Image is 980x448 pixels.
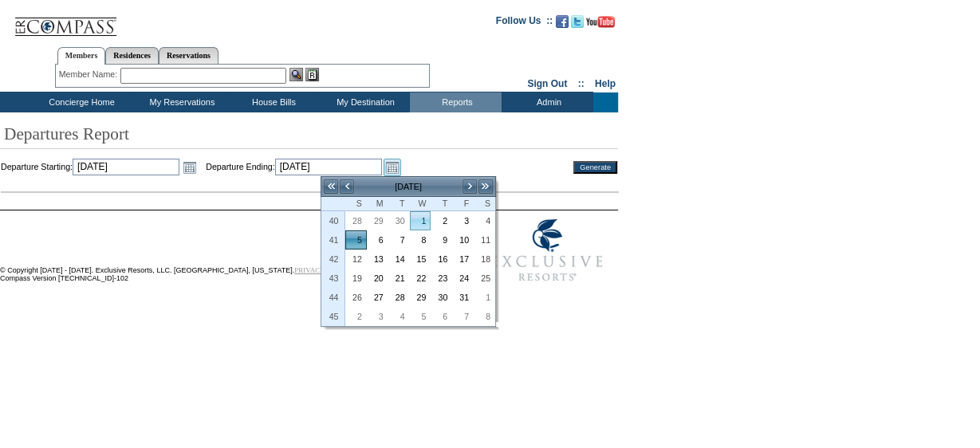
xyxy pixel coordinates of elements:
a: 6 [368,231,388,249]
th: Wednesday [410,197,431,211]
td: Tuesday, October 21, 2025 [388,269,410,288]
a: 8 [474,308,494,325]
a: 2 [431,212,451,230]
a: Follow us on Twitter [571,20,584,29]
td: Saturday, October 25, 2025 [474,269,495,288]
td: Thursday, October 02, 2025 [431,211,452,230]
td: Wednesday, October 22, 2025 [410,269,431,288]
td: Thursday, October 30, 2025 [431,288,452,307]
a: > [462,179,478,195]
td: Thursday, November 06, 2025 [431,307,452,326]
td: Thursday, October 16, 2025 [431,250,452,269]
a: PRIVACY POLICY [294,266,352,274]
a: << [323,179,339,195]
td: Sunday, October 26, 2025 [345,288,367,307]
td: Monday, October 06, 2025 [367,230,388,250]
td: Friday, October 17, 2025 [452,250,474,269]
a: 28 [389,289,409,306]
td: Departure Starting: Departure Ending: [1,159,556,176]
a: 8 [411,231,431,249]
td: Wednesday, October 15, 2025 [410,250,431,269]
a: 2 [346,308,366,325]
th: 40 [321,211,345,230]
a: 29 [411,289,431,306]
td: Sunday, September 28, 2025 [345,211,367,230]
input: Generate [573,161,617,174]
a: 6 [431,308,451,325]
img: Subscribe to our YouTube Channel [586,16,615,28]
a: Become our fan on Facebook [556,20,569,29]
a: 22 [411,269,431,287]
a: 3 [453,212,473,230]
td: Thursday, October 09, 2025 [431,230,452,250]
td: Tuesday, October 28, 2025 [388,288,410,307]
td: Friday, October 03, 2025 [452,211,474,230]
td: Monday, October 20, 2025 [367,269,388,288]
a: 26 [346,289,366,306]
a: 7 [389,231,409,249]
td: Tuesday, November 04, 2025 [388,307,410,326]
td: Friday, October 31, 2025 [452,288,474,307]
a: 19 [346,269,366,287]
a: 31 [453,289,473,306]
th: 42 [321,250,345,269]
td: Wednesday, November 05, 2025 [410,307,431,326]
a: 13 [368,250,388,268]
td: Wednesday, October 01, 2025 [410,211,431,230]
a: 27 [368,289,388,306]
img: Follow us on Twitter [571,15,584,28]
img: View [289,68,303,81]
th: Saturday [474,197,495,211]
td: Wednesday, October 08, 2025 [410,230,431,250]
a: 11 [474,231,494,249]
td: Saturday, November 08, 2025 [474,307,495,326]
td: Follow Us :: [496,14,553,33]
a: 17 [453,250,473,268]
td: Wednesday, October 29, 2025 [410,288,431,307]
a: Residences [105,47,159,64]
a: 29 [368,212,388,230]
img: Compass Home [14,4,117,37]
a: 25 [474,269,494,287]
td: Sunday, October 05, 2025 [345,230,367,250]
a: 30 [431,289,451,306]
a: 30 [389,212,409,230]
a: 12 [346,250,366,268]
a: 10 [453,231,473,249]
a: Open the calendar popup. [181,159,199,176]
img: Become our fan on Facebook [556,15,569,28]
td: Tuesday, October 07, 2025 [388,230,410,250]
td: Tuesday, September 30, 2025 [388,211,410,230]
td: Sunday, October 19, 2025 [345,269,367,288]
a: Help [595,78,616,89]
th: Tuesday [388,197,410,211]
a: 1 [474,289,494,306]
td: Saturday, October 04, 2025 [474,211,495,230]
th: Thursday [431,197,452,211]
a: 14 [389,250,409,268]
a: 5 [346,231,366,249]
a: 4 [474,212,494,230]
td: Saturday, October 18, 2025 [474,250,495,269]
img: Exclusive Resorts [475,210,618,290]
td: Thursday, October 23, 2025 [431,269,452,288]
th: Friday [452,197,474,211]
a: < [339,179,355,195]
td: Monday, October 27, 2025 [367,288,388,307]
a: 7 [453,308,473,325]
th: Monday [367,197,388,211]
th: 43 [321,269,345,288]
div: Member Name: [59,68,120,81]
a: 4 [389,308,409,325]
td: Admin [502,92,593,112]
th: Sunday [345,197,367,211]
a: 21 [389,269,409,287]
a: 20 [368,269,388,287]
a: Subscribe to our YouTube Channel [586,20,615,29]
td: Tuesday, October 14, 2025 [388,250,410,269]
a: Open the calendar popup. [384,159,401,176]
a: 5 [411,308,431,325]
td: [DATE] [355,178,462,195]
td: Saturday, October 11, 2025 [474,230,495,250]
span: :: [578,78,584,89]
